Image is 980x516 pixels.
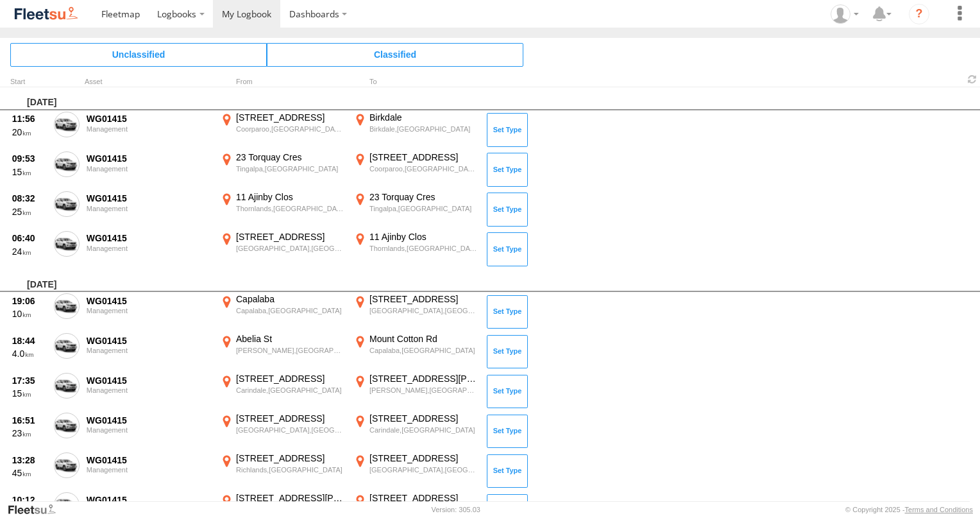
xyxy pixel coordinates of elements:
[87,113,211,125] div: WG01415
[87,494,211,506] div: WG01415
[13,5,80,22] img: fleetsu-logo-horizontal.svg
[87,295,211,307] div: WG01415
[369,452,478,464] div: [STREET_ADDRESS]
[845,506,973,513] div: © Copyright 2025 -
[236,492,344,504] div: [STREET_ADDRESS][PERSON_NAME]
[87,205,211,212] div: Management
[87,347,211,354] div: Management
[236,346,344,355] div: [PERSON_NAME],[GEOGRAPHIC_DATA]
[218,79,346,85] div: From
[12,494,47,506] div: 10:12
[218,413,346,450] label: Click to View Event Location
[218,452,346,490] label: Click to View Event Location
[369,231,478,243] div: 11 Ajinby Clos
[487,295,528,329] button: Click to Set
[267,43,523,66] span: Click to view Classified Trips
[236,413,344,424] div: [STREET_ADDRESS]
[218,293,346,331] label: Click to View Event Location
[218,231,346,268] label: Click to View Event Location
[12,335,47,347] div: 18:44
[12,126,47,138] div: 20
[87,232,211,244] div: WG01415
[12,375,47,386] div: 17:35
[351,231,480,268] label: Click to View Event Location
[487,454,528,488] button: Click to Set
[487,415,528,448] button: Click to Set
[369,112,478,123] div: Birkdale
[236,191,344,203] div: 11 Ajinby Clos
[369,125,478,133] div: Birkdale,[GEOGRAPHIC_DATA]
[369,492,478,504] div: [STREET_ADDRESS]
[351,79,480,85] div: To
[10,79,49,85] div: Click to Sort
[236,306,344,315] div: Capalaba,[GEOGRAPHIC_DATA]
[7,503,66,516] a: Visit our Website
[12,454,47,466] div: 13:28
[218,373,346,410] label: Click to View Event Location
[12,113,47,125] div: 11:56
[218,112,346,149] label: Click to View Event Location
[351,413,480,450] label: Click to View Event Location
[369,306,478,315] div: [GEOGRAPHIC_DATA],[GEOGRAPHIC_DATA]
[218,333,346,370] label: Click to View Event Location
[369,204,478,213] div: Tingalpa,[GEOGRAPHIC_DATA]
[12,232,47,244] div: 06:40
[12,166,47,178] div: 15
[12,295,47,307] div: 19:06
[85,79,213,85] div: Asset
[236,244,344,253] div: [GEOGRAPHIC_DATA],[GEOGRAPHIC_DATA]
[12,246,47,257] div: 24
[236,231,344,243] div: [STREET_ADDRESS]
[487,375,528,408] button: Click to Set
[487,232,528,266] button: Click to Set
[87,375,211,386] div: WG01415
[369,346,478,355] div: Capalaba,[GEOGRAPHIC_DATA]
[369,244,478,253] div: Thornlands,[GEOGRAPHIC_DATA]
[12,388,47,399] div: 15
[487,153,528,186] button: Click to Set
[351,293,480,331] label: Click to View Event Location
[351,151,480,189] label: Click to View Event Location
[487,193,528,226] button: Click to Set
[87,245,211,252] div: Management
[87,454,211,466] div: WG01415
[87,386,211,394] div: Management
[87,335,211,347] div: WG01415
[236,151,344,163] div: 23 Torquay Cres
[351,333,480,370] label: Click to View Event Location
[236,386,344,395] div: Carindale,[GEOGRAPHIC_DATA]
[12,206,47,218] div: 25
[236,293,344,305] div: Capalaba
[369,151,478,163] div: [STREET_ADDRESS]
[369,164,478,173] div: Coorparoo,[GEOGRAPHIC_DATA]
[87,426,211,434] div: Management
[351,191,480,228] label: Click to View Event Location
[87,307,211,314] div: Management
[12,427,47,439] div: 23
[369,333,478,345] div: Mount Cotton Rd
[369,293,478,305] div: [STREET_ADDRESS]
[487,113,528,146] button: Click to Set
[12,153,47,164] div: 09:53
[10,43,267,66] span: Click to view Unclassified Trips
[236,125,344,133] div: Coorparoo,[GEOGRAPHIC_DATA]
[909,4,929,24] i: ?
[369,413,478,424] div: [STREET_ADDRESS]
[218,191,346,228] label: Click to View Event Location
[218,151,346,189] label: Click to View Event Location
[369,426,478,434] div: Carindale,[GEOGRAPHIC_DATA]
[487,335,528,368] button: Click to Set
[236,204,344,213] div: Thornlands,[GEOGRAPHIC_DATA]
[87,153,211,164] div: WG01415
[87,466,211,474] div: Management
[12,348,47,359] div: 4.0
[87,193,211,204] div: WG01415
[369,191,478,203] div: 23 Torquay Cres
[12,308,47,320] div: 10
[236,373,344,384] div: [STREET_ADDRESS]
[236,465,344,474] div: Richlands,[GEOGRAPHIC_DATA]
[236,452,344,464] div: [STREET_ADDRESS]
[87,415,211,426] div: WG01415
[236,164,344,173] div: Tingalpa,[GEOGRAPHIC_DATA]
[87,165,211,173] div: Management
